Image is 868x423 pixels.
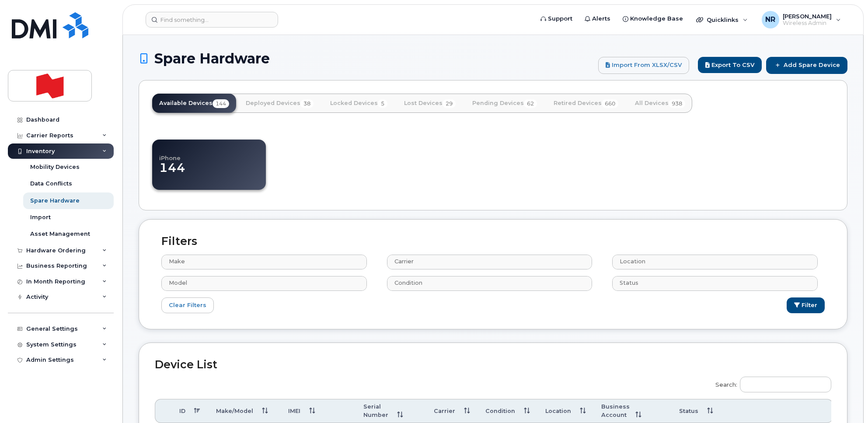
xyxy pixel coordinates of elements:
[155,359,831,371] h2: Device List
[213,99,229,108] span: 144
[602,99,618,108] span: 660
[239,94,321,113] a: Deployed Devices38
[159,146,266,161] h4: iPhone
[547,94,625,113] a: Retired Devices660
[159,161,266,184] dd: 144
[152,94,236,113] a: Available Devices144
[378,99,387,108] span: 5
[323,94,394,113] a: Locked Devices5
[698,57,762,73] button: Export to CSV
[628,94,692,113] a: All Devices938
[155,235,831,248] h2: Filters
[465,94,544,113] a: Pending Devices62
[740,377,831,392] input: Search:
[524,99,537,108] span: 62
[787,297,825,314] button: Filter
[397,94,463,113] a: Lost Devices29
[300,99,314,108] span: 38
[766,57,847,73] a: Add Spare Device
[139,51,594,66] h1: Spare Hardware
[669,99,685,108] span: 938
[161,297,214,314] a: Clear Filters
[598,57,689,73] a: Import from XLSX/CSV
[710,371,831,395] label: Search:
[443,99,456,108] span: 29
